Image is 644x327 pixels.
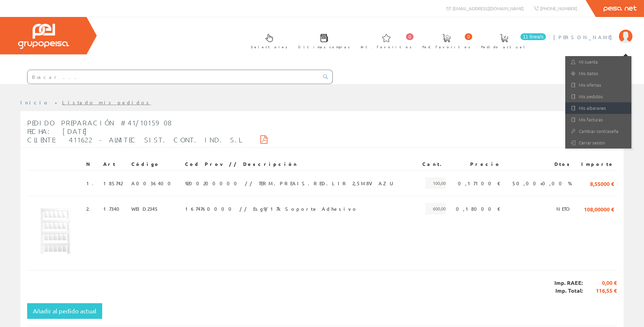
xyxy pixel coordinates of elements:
[590,177,614,189] span: 8,55000 €
[458,177,501,189] span: 0,17100 €
[27,303,102,319] button: Añadir al pedido actual
[27,270,617,303] div: Imp. RAEE: Imp. Total:
[575,158,617,170] th: Importe
[244,28,291,53] a: Selectores
[565,56,631,68] a: Mi cuenta
[448,158,503,170] th: Precio
[185,203,358,214] span: 1674760000 // Esg9/17k Soporte Adhesivo
[88,206,94,212] a: .
[417,158,448,170] th: Cant.
[100,158,129,170] th: Art
[30,203,81,254] img: Foto artículo (150x150)
[425,203,446,214] span: 600,00
[584,203,614,214] span: 108,00000 €
[474,28,548,53] a: 11 línea/s Pedido actual
[20,99,49,105] a: Inicio
[565,91,631,102] a: Mis pedidos
[422,44,471,50] span: Ped. favoritos
[182,158,417,170] th: Cod Prov // Descripción
[131,177,175,189] span: A0036400
[453,5,523,11] span: [EMAIL_ADDRESS][DOMAIN_NAME]
[465,33,472,40] span: 0
[103,177,123,189] span: 185742
[62,99,151,105] a: Listado mis pedidos
[406,33,413,40] span: 0
[18,24,69,49] img: Grupo Peisa
[456,203,501,214] span: 0,18000 €
[512,177,572,189] span: 50,00+0,00 %
[540,5,577,11] span: [PHONE_NUMBER]
[565,102,631,114] a: Mis albaranes
[92,180,98,186] a: .
[565,137,631,149] a: Cerrar sesión
[565,125,631,137] a: Cambiar contraseña
[298,44,350,50] span: Últimas compras
[86,203,94,214] span: 2
[131,203,159,214] span: WEID2345
[583,287,617,295] span: 116,55 €
[185,177,394,189] span: 9200200000 // TERM.PREAIS.RED.LIR 2,5M8V AZU
[129,158,182,170] th: Código
[251,44,288,50] span: Selectores
[583,279,617,287] span: 0,00 €
[27,70,319,84] input: Buscar ...
[260,137,268,142] i: Descargar PDF
[27,119,244,144] span: Pedido Preparación #41/1015908 Fecha: [DATE] Cliente: 411622 - ALMITEC SIST. CONT. IND. S.L.
[361,44,412,50] span: Art. favoritos
[565,114,631,125] a: Mis facturas
[556,203,572,214] span: NETO
[553,28,632,35] a: [PERSON_NAME]
[103,203,124,214] span: 17340
[425,177,446,189] span: 100,00
[481,44,527,50] span: Pedido actual
[565,79,631,91] a: Mis ofertas
[84,158,100,170] th: N
[86,177,98,189] span: 1
[291,28,353,53] a: Últimas compras
[520,33,546,40] span: 11 línea/s
[503,158,575,170] th: Dtos
[565,68,631,79] a: Mis datos
[553,34,615,40] span: [PERSON_NAME]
